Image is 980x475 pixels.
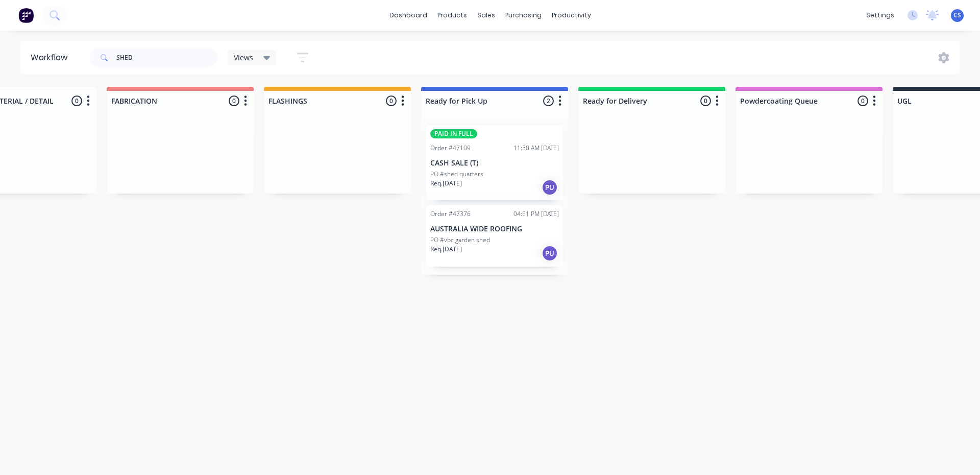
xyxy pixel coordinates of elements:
[542,245,558,262] div: PU
[432,8,472,23] div: products
[861,8,899,23] div: settings
[430,245,462,254] p: Req. [DATE]
[500,8,547,23] div: purchasing
[116,47,217,68] input: Search for orders...
[472,8,500,23] div: sales
[513,144,559,153] div: 11:30 AM [DATE]
[542,179,558,196] div: PU
[426,125,563,200] div: PAID IN FULLOrder #4710911:30 AM [DATE]CASH SALE (T)PO #shed quartersReq.[DATE]PU
[953,11,961,20] span: CS
[513,209,559,219] div: 04:51 PM [DATE]
[547,8,596,23] div: productivity
[430,225,559,233] p: AUSTRALIA WIDE ROOFING
[430,209,471,219] div: Order #47376
[234,52,253,63] span: Views
[18,8,34,23] img: Factory
[430,159,559,168] p: CASH SALE (T)
[430,170,483,179] p: PO #shed quarters
[430,144,471,153] div: Order #47109
[430,235,490,245] p: PO #vbc garden shed
[430,129,477,138] div: PAID IN FULL
[31,52,72,64] div: Workflow
[430,179,462,188] p: Req. [DATE]
[384,8,432,23] a: dashboard
[426,205,563,267] div: Order #4737604:51 PM [DATE]AUSTRALIA WIDE ROOFINGPO #vbc garden shedReq.[DATE]PU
